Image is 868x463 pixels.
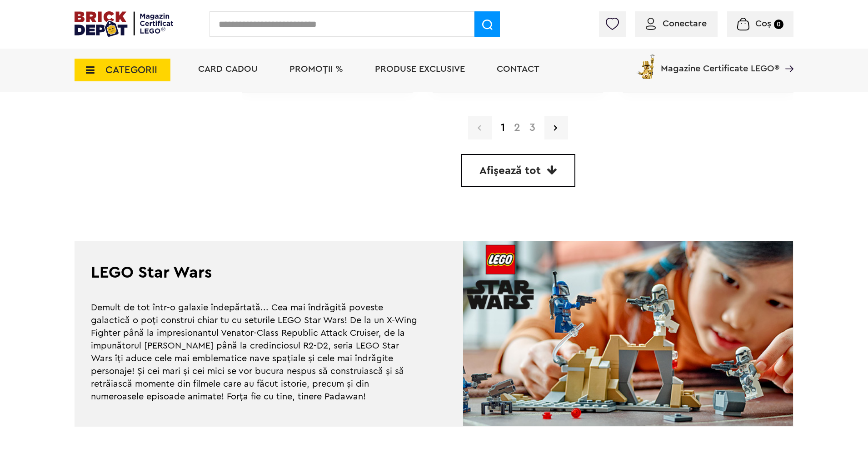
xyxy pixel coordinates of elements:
[497,65,539,74] a: Contact
[646,19,707,28] a: Conectare
[755,19,771,28] span: Coș
[509,122,525,133] a: 2
[289,65,343,74] a: PROMOȚII %
[774,20,783,29] small: 0
[779,52,793,61] a: Magazine Certificate LEGO®
[461,154,575,187] a: Afișează tot
[496,122,509,133] strong: 1
[375,65,465,74] a: Produse exclusive
[91,264,418,281] h2: LEGO Star Wars
[525,122,540,133] a: 3
[91,301,418,403] p: Demult de tot într-o galaxie îndepărtată... Cea mai îndrăgită poveste galactică o poți construi c...
[544,116,568,139] a: Pagina urmatoare
[198,65,258,74] a: Card Cadou
[661,52,779,73] span: Magazine Certificate LEGO®
[663,19,707,28] span: Conectare
[479,165,541,176] span: Afișează tot
[105,65,157,75] span: CATEGORII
